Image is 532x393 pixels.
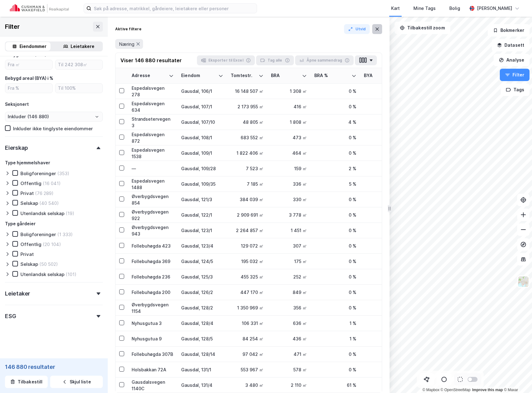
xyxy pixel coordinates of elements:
div: Bebygd areal (BYA) i % [5,75,53,82]
div: Bolig [449,5,460,12]
div: 2 110 ㎡ [271,382,307,388]
div: Eiendommer [20,43,46,50]
div: Mine Tags [413,5,436,12]
div: Gausdal, 122/1 [181,212,223,218]
div: 455 325 ㎡ [231,274,264,280]
div: (353) [57,171,69,176]
button: Tilbakestill zoom [395,22,450,34]
div: Selskap [20,261,38,267]
div: (1 333) [57,231,73,237]
a: Improve this map [472,388,503,392]
div: Espedalsvegen 634 [132,100,174,113]
div: Eiendom [181,73,216,79]
div: ESG [5,313,16,320]
div: 1 308 ㎡ [271,88,307,94]
div: 849 ㎡ [271,289,307,296]
div: — [132,165,174,172]
div: Type hjemmelshaver [5,159,50,166]
div: 0 % [314,196,356,203]
div: 356 ㎡ [271,304,307,311]
div: 416 ㎡ [271,103,307,110]
div: Follebuhøgda 423 [132,243,174,249]
div: 307 ㎡ [271,243,307,249]
div: Espedalsvegen 1488 [132,178,174,191]
div: Adresse [132,73,166,79]
button: Tags [501,84,530,96]
div: Øverbygdsvegen 854 [132,193,174,206]
div: Gausdal, 106/1 [181,88,223,94]
div: Eierskap [5,144,28,152]
div: Follebuhøgda 369 [132,258,174,265]
div: Offentlig [20,180,41,186]
div: 2 909 691 ㎡ [231,212,264,218]
button: Utvid [344,24,370,34]
div: Kontrollprogram for chat [501,363,532,393]
div: (76 289) [35,190,54,196]
div: Utenlandsk selskap [20,210,64,216]
button: Datasett [492,39,530,51]
div: 7 185 ㎡ [231,181,264,187]
div: 2 264 857 ㎡ [231,227,264,234]
div: Leietakere [71,43,94,50]
div: Tomtestr. [231,73,256,79]
div: 434 ㎡ [364,181,400,187]
div: 415 ㎡ [364,335,400,342]
input: Til 100% [55,84,102,93]
button: Bokmerker [488,24,530,37]
div: 146 880 resultater [5,363,103,371]
div: Nyhusgutua 3 [132,320,174,326]
div: 1 350 969 ㎡ [231,304,264,311]
div: Type gårdeier [5,220,36,227]
div: 636 ㎡ [271,320,307,326]
div: 1 % [314,335,356,342]
div: 3 480 ㎡ [231,382,264,388]
div: 286 ㎡ [364,165,400,172]
input: Til 242 308㎡ [55,60,102,69]
div: 1 912 ㎡ [364,227,400,234]
div: 4 % [314,119,356,125]
div: (19) [66,210,74,216]
div: 556 ㎡ [364,243,400,249]
div: 1 826 ㎡ [364,366,400,373]
div: 84 254 ㎡ [231,335,264,342]
div: (40 540) [39,200,59,206]
div: Espedalsvegen 872 [132,131,174,144]
div: Strandsetervegen 3 [132,116,174,129]
div: 1 808 ㎡ [271,119,307,125]
div: 296 ㎡ [364,196,400,203]
div: 765 ㎡ [364,150,400,156]
div: 2 % [314,165,356,172]
div: 0 % [314,366,356,373]
div: 447 170 ㎡ [231,289,264,296]
div: Gausdal, 128/14 [181,351,223,357]
div: Espedalsvegen 1538 [132,147,174,160]
div: 1 822 406 ㎡ [231,150,264,156]
div: 330 ㎡ [271,196,307,203]
div: 0 % [314,258,356,265]
button: Skjul liste [50,376,103,388]
img: Z [517,276,529,287]
div: 0 % [314,227,356,234]
div: 16 148 507 ㎡ [231,88,264,94]
div: 1 103 ㎡ [364,274,400,280]
div: 464 ㎡ [271,150,307,156]
div: Follebuhøgda 236 [132,274,174,280]
div: 406 ㎡ [364,258,400,265]
button: Tilbakestill [5,376,48,388]
div: 436 ㎡ [271,335,307,342]
div: 0 % [314,243,356,249]
div: 1 413 ㎡ [364,119,400,125]
div: Gausdal, 125/3 [181,274,223,280]
div: 61 % [314,382,356,388]
div: 0 % [314,274,356,280]
div: 336 ㎡ [271,181,307,187]
div: 252 ㎡ [271,274,307,280]
img: cushman-wakefield-realkapital-logo.202ea83816669bd177139c58696a8fa1.svg [10,4,69,13]
div: 159 ㎡ [271,165,307,172]
div: 195 032 ㎡ [231,258,264,265]
div: Aktive filtere [115,27,142,32]
div: 613 ㎡ [364,351,400,357]
div: Selskap [20,200,38,206]
div: 1 % [314,320,356,326]
div: Gausdal, 109/35 [181,181,223,187]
